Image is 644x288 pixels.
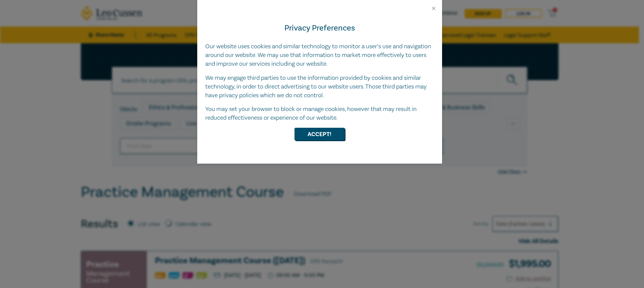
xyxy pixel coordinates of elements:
p: You may set your browser to block or manage cookies, however that may result in reduced effective... [205,105,434,122]
h4: Privacy Preferences [205,22,434,34]
button: Close [431,5,437,11]
button: Accept! [294,128,345,140]
p: We may engage third parties to use the information provided by cookies and similar technology, in... [205,74,434,100]
p: Our website uses cookies and similar technology to monitor a user’s use and navigation around our... [205,42,434,68]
